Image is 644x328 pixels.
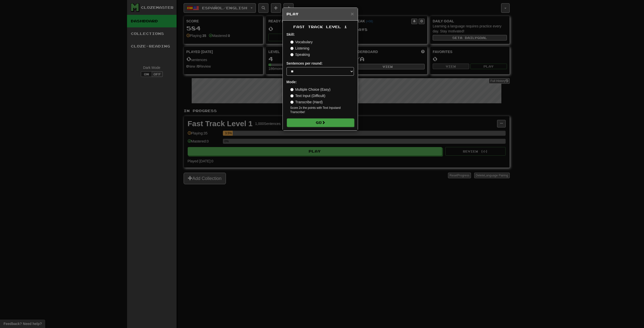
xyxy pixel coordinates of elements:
label: Listening [290,46,309,51]
input: Listening [290,47,294,50]
span: × [351,11,354,17]
label: Vocabulary [290,39,313,44]
small: Score 2x the points with Text Input and Transcribe ! [290,106,354,114]
span: Fast Track Level 1 [293,25,347,29]
input: Speaking [290,53,294,56]
strong: Mode: [287,80,297,84]
label: Text Input (Difficult) [290,93,326,98]
label: Multiple Choice (Easy) [290,87,331,92]
input: Transcribe (Hard) [290,101,294,104]
label: Speaking [290,52,310,57]
button: Go [287,118,354,127]
strong: Skill: [287,32,295,36]
label: Transcribe (Hard) [290,100,323,105]
input: Text Input (Difficult) [290,94,294,98]
input: Multiple Choice (Easy) [290,88,294,91]
h5: Play [287,12,354,17]
input: Vocabulary [290,40,294,44]
label: Sentences per round: [287,61,323,66]
button: Close [351,11,354,16]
